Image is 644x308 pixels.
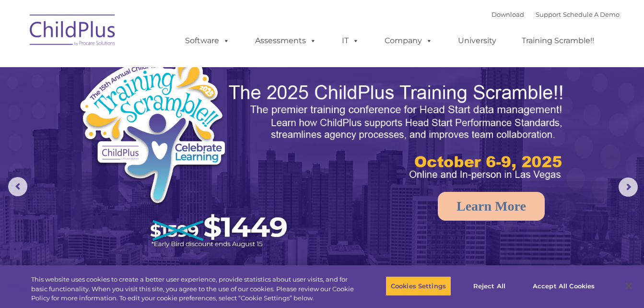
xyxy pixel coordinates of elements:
[375,31,442,50] a: Company
[332,31,369,50] a: IT
[448,31,506,50] a: University
[492,11,620,18] font: |
[133,103,174,110] span: Phone number
[527,276,600,296] button: Accept All Cookies
[176,31,239,50] a: Software
[536,11,561,18] a: Support
[25,8,121,56] img: ChildPlus by Procare Solutions
[246,31,326,50] a: Assessments
[618,275,639,296] button: Close
[386,276,451,296] button: Cookies Settings
[438,192,545,221] a: Learn More
[563,11,620,18] a: Schedule A Demo
[492,11,524,18] a: Download
[31,275,354,303] div: This website uses cookies to create a better user experience, provide statistics about user visit...
[133,63,163,71] span: Last name
[459,276,519,296] button: Reject All
[512,31,604,50] a: Training Scramble!!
